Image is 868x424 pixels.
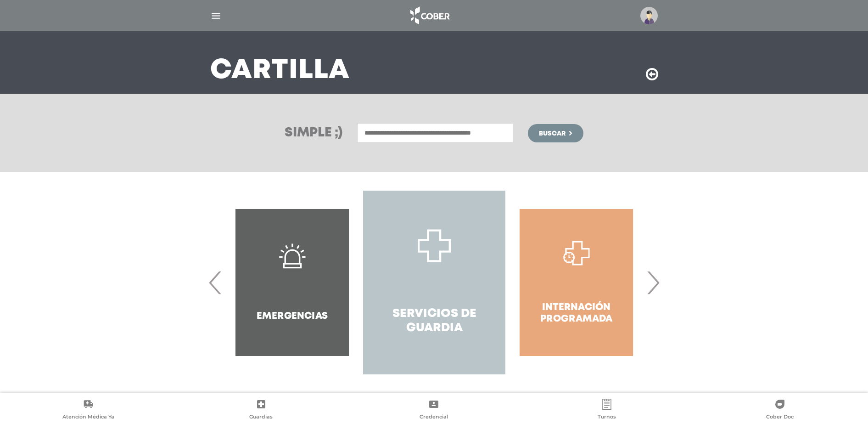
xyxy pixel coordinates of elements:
h3: Simple ;) [285,127,342,140]
span: Buscar [539,130,566,137]
span: Next [644,258,662,307]
span: Atención Médica Ya [62,413,114,422]
span: Cober Doc [766,413,794,422]
img: Cober_menu-lines-white.svg [210,10,222,22]
a: Atención Médica Ya [2,399,175,422]
a: Turnos [521,399,694,422]
span: Credencial [420,413,448,422]
span: Previous [207,258,224,307]
a: Cober Doc [693,399,866,422]
a: Servicios de Guardia [363,191,505,374]
a: Guardias [175,399,348,422]
span: Guardias [249,413,273,422]
button: Buscar [528,124,583,142]
img: profile-placeholder.svg [640,7,658,24]
a: Credencial [347,399,521,422]
h4: Servicios de Guardia [380,307,488,335]
img: logo_cober_home-white.png [405,5,454,27]
span: Turnos [598,413,616,422]
h3: Cartilla [210,59,350,83]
